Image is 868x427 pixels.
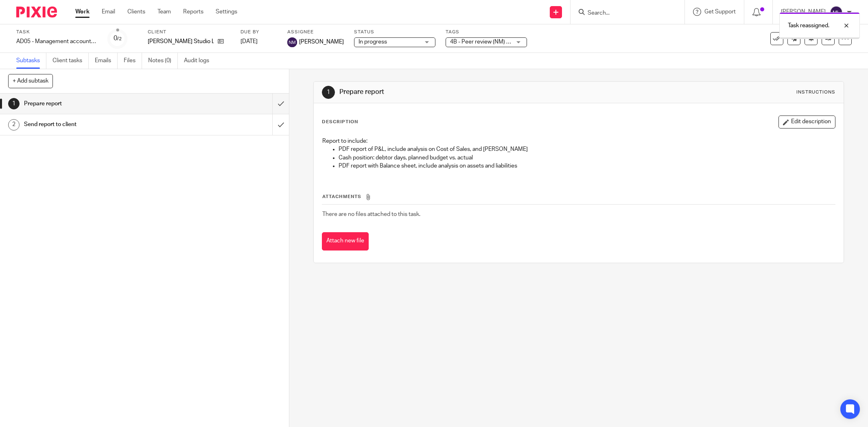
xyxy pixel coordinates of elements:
[16,7,57,17] img: Pixie
[102,8,115,16] a: Email
[241,29,277,35] label: Due by
[322,232,369,251] button: Attach new file
[8,98,20,109] div: 1
[287,37,297,47] img: svg%3E
[24,118,184,131] h1: Send report to client
[299,38,344,46] span: [PERSON_NAME]
[287,29,344,35] label: Assignee
[157,8,171,16] a: Team
[114,34,122,43] div: 0
[796,89,835,96] div: Instructions
[183,8,203,16] a: Reports
[241,39,258,44] span: [DATE]
[322,119,358,125] p: Description
[52,53,89,69] a: Client tasks
[322,86,335,99] div: 1
[127,8,145,16] a: Clients
[148,37,214,46] p: [PERSON_NAME] Studio Ltd
[830,6,843,19] img: svg%3E
[124,53,142,69] a: Files
[339,162,835,170] p: PDF report with Balance sheet, include analysis on assets and liabilities
[339,145,835,153] p: PDF report of P&L, include analysis on Cost of Sales, and [PERSON_NAME]
[184,53,215,69] a: Audit logs
[354,29,435,35] label: Status
[359,39,387,45] span: In progress
[450,39,514,45] span: 4B - Peer review (NM) + 1
[322,137,835,145] p: Report to include:
[788,22,829,30] p: Task reassigned.
[778,115,835,129] button: Edit description
[322,211,420,217] span: There are no files attached to this task.
[16,53,46,69] a: Subtasks
[16,37,98,46] div: AD05 - Management accounts (monthly) - [DATE]
[117,37,122,41] small: /2
[148,29,230,35] label: Client
[24,98,184,110] h1: Prepare report
[339,88,596,96] h1: Prepare report
[16,29,98,35] label: Task
[95,53,118,69] a: Emails
[8,119,20,131] div: 2
[75,8,90,16] a: Work
[16,37,98,46] div: AD05 - Management accounts (monthly) - July 31, 2025
[216,8,237,16] a: Settings
[339,154,835,162] p: Cash position: debtor days, planned budget vs. actual
[8,74,53,88] button: + Add subtask
[148,53,178,69] a: Notes (0)
[322,194,361,199] span: Attachments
